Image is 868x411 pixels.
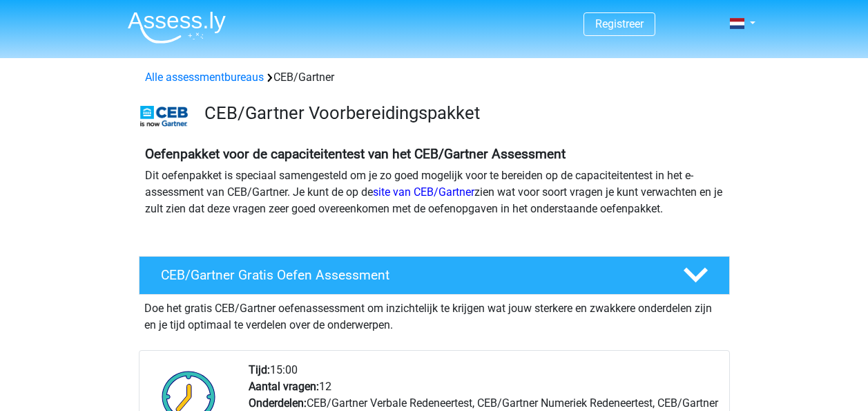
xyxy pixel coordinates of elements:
img: Assessly [128,11,226,44]
h4: CEB/Gartner Gratis Oefen Assessment [161,267,661,283]
p: Dit oefenpakket is speciaal samengesteld om je zo goed mogelijk voor te bereiden op de capaciteit... [145,167,724,217]
img: logo-CEB-Gartner-300x130.png [139,105,189,127]
h3: CEB/Gartner Voorbereidingspakket [204,102,719,124]
a: site van CEB/Gartner [373,185,474,199]
b: Aantal vragen: [249,380,319,393]
a: Alle assessmentbureaus [145,71,264,84]
b: Tijd: [249,363,270,376]
a: CEB/Gartner Gratis Oefen Assessment [133,256,735,295]
b: Onderdelen: [249,396,307,410]
div: Doe het gratis CEB/Gartner oefenassessment om inzichtelijk te krijgen wat jouw sterkere en zwakke... [139,295,730,334]
b: Oefenpakket voor de capaciteitentest van het CEB/Gartner Assessment [145,146,566,162]
div: CEB/Gartner [139,69,729,86]
a: Registreer [595,17,644,30]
